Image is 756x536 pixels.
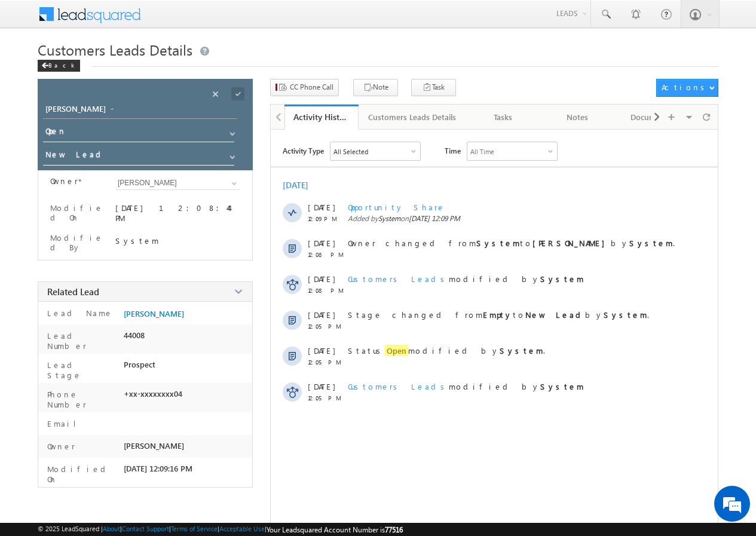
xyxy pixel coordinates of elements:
[483,310,513,320] strong: Empty
[308,394,344,402] span: 12:05 PM
[348,381,449,391] span: Customers Leads
[615,105,689,130] a: Documents
[445,142,461,160] span: Time
[124,389,182,399] span: +xx-xxxxxxxx04
[50,203,105,222] label: Modified On
[308,310,335,320] span: [DATE]
[124,441,184,451] span: [PERSON_NAME]
[348,345,545,356] span: Status modified by .
[348,310,649,320] span: Stage changed from to by .
[467,105,541,130] a: Tasks
[470,148,494,155] div: All Time
[44,464,119,484] label: Modified On
[115,203,240,223] div: [DATE] 12:08:44 PM
[670,209,688,223] span: Edit
[476,110,530,124] div: Tasks
[44,360,119,380] label: Lead Stage
[308,287,344,294] span: 12:08 PM
[348,274,584,284] span: modified by
[656,79,718,97] button: Actions
[348,202,445,212] span: Opportunity Share
[308,359,344,366] span: 12:05 PM
[540,381,584,391] strong: System
[308,274,335,284] span: [DATE]
[625,110,678,124] div: Documents
[348,214,696,223] span: Added by on
[50,233,105,252] label: Modified By
[378,214,400,223] span: System
[385,345,408,356] span: Open
[283,142,324,160] span: Activity Type
[50,176,78,186] label: Owner
[308,323,344,330] span: 12:05 PM
[308,381,335,391] span: [DATE]
[62,63,201,78] div: Chat with us now
[308,215,344,222] span: 12:09 PM
[348,381,584,391] span: modified by
[368,110,456,124] div: Customers Leads Details
[171,525,218,532] a: Terms of Service
[115,176,240,190] input: Type to Search
[43,124,234,142] input: Status
[267,525,403,534] span: Your Leadsquared Account Number is
[308,238,335,248] span: [DATE]
[44,330,119,351] label: Lead Number
[224,148,238,160] a: Show All Items
[44,389,119,409] label: Phone Number
[16,111,218,358] textarea: Type your message and hit 'Enter'
[500,345,543,356] strong: System
[550,110,604,124] div: Notes
[124,464,192,473] span: [DATE] 12:09:16 PM
[284,105,359,128] li: Activity History
[290,82,333,93] span: CC Phone Call
[20,63,50,78] img: d_60004797649_company_0_60004797649
[308,345,335,356] span: [DATE]
[225,177,240,189] a: Show All Items
[124,360,155,369] span: Prospect
[293,111,350,122] div: Activity History
[662,82,709,93] div: Actions
[44,308,113,318] label: Lead Name
[353,79,398,96] button: Note
[348,274,449,284] span: Customers Leads
[163,368,217,384] em: Start Chat
[409,214,460,223] span: [DATE] 12:09 PM
[525,310,585,320] strong: New Lead
[308,251,344,258] span: 12:08 PM
[476,238,520,248] strong: System
[629,238,673,248] strong: System
[122,525,169,532] a: Contact Support
[348,238,675,248] span: Owner changed from to by .
[38,40,192,59] span: Customers Leads Details
[333,148,368,155] div: All Selected
[540,274,584,284] strong: System
[359,105,467,130] a: Customers Leads Details
[224,125,238,137] a: Show All Items
[196,6,225,35] div: Minimize live chat window
[38,60,80,72] div: Back
[124,309,184,318] a: [PERSON_NAME]
[284,105,359,130] a: Activity History
[103,525,120,532] a: About
[219,525,265,532] a: Acceptable Use
[330,142,420,160] div: All Selected
[604,310,647,320] strong: System
[541,105,615,130] a: Notes
[38,525,403,534] span: © 2025 LeadSquared | | | | |
[43,102,237,119] input: Opportunity Name Opportunity Name
[270,79,339,96] button: CC Phone Call
[283,179,322,191] div: [DATE]
[43,147,234,166] input: Stage
[44,441,75,451] label: Owner
[411,79,456,96] button: Task
[115,235,240,246] div: System
[124,330,145,340] span: 44008
[47,286,99,298] span: Related Lead
[532,238,611,248] strong: [PERSON_NAME]
[385,525,403,534] span: 77516
[308,202,335,212] span: [DATE]
[44,418,85,428] label: Email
